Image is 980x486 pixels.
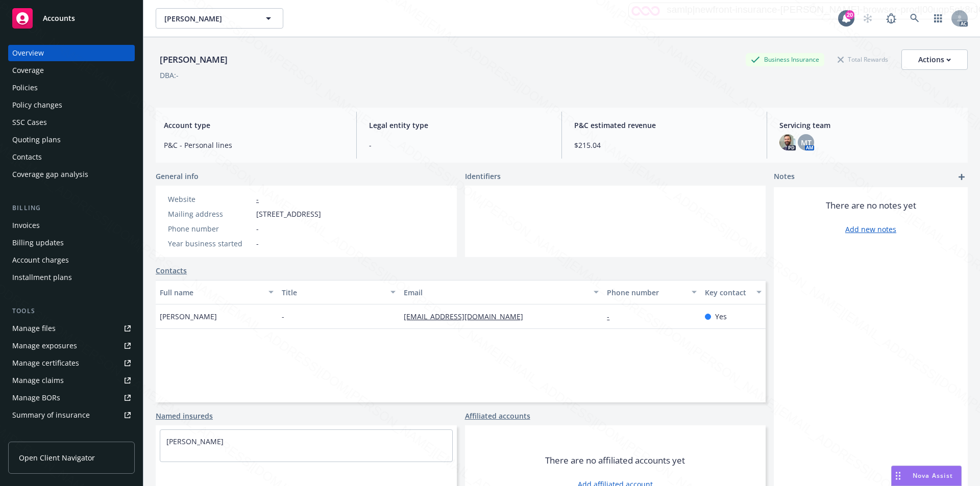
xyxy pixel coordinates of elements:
span: [PERSON_NAME] [160,311,217,322]
a: Affiliated accounts [465,411,530,421]
div: Manage certificates [12,355,79,371]
span: There are no notes yet [826,199,916,212]
a: Account charges [8,252,135,268]
div: Drag to move [892,466,904,485]
a: Accounts [8,4,135,33]
a: SSC Cases [8,114,135,131]
div: Email [404,287,587,298]
a: Manage exposures [8,338,135,354]
a: [EMAIL_ADDRESS][DOMAIN_NAME] [404,312,531,321]
span: P&C estimated revenue [574,120,754,131]
div: Invoices [12,217,40,234]
span: There are no affiliated accounts yet [545,454,685,467]
a: - [607,312,618,321]
a: Manage files [8,320,135,337]
a: Switch app [928,8,948,29]
button: Nova Assist [891,466,962,486]
div: Coverage [12,62,44,79]
a: Named insureds [156,411,213,421]
a: Quoting plans [8,132,135,148]
span: Open Client Navigator [19,452,95,463]
div: Coverage gap analysis [12,166,88,183]
a: - [256,194,259,204]
button: Email [400,280,603,304]
div: Contacts [12,149,42,165]
span: - [369,140,549,150]
div: Title [282,287,384,298]
button: Actions [901,49,968,70]
div: Manage BORs [12,390,60,406]
a: Contacts [156,265,187,276]
span: Account type [164,120,344,131]
div: Key contact [705,287,750,298]
div: Policy changes [12,97,62,113]
button: [PERSON_NAME] [156,8,283,29]
a: Policy changes [8,97,135,113]
a: Billing updates [8,235,135,251]
div: Full name [160,287,262,298]
div: Billing [8,203,135,213]
span: P&C - Personal lines [164,140,344,150]
button: Phone number [603,280,700,304]
a: Manage claims [8,372,135,389]
span: MT [801,137,812,148]
a: add [955,171,968,183]
div: Tools [8,306,135,316]
a: Manage BORs [8,390,135,406]
span: $215.04 [574,140,754,150]
span: Accounts [43,14,75,22]
div: DBA: - [160,70,179,81]
button: Key contact [701,280,766,304]
div: Account charges [12,252,69,268]
a: Search [904,8,925,29]
div: SSC Cases [12,114,47,131]
div: [PERSON_NAME] [156,53,232,66]
div: Overview [12,45,44,61]
span: Nova Assist [913,471,953,480]
span: Servicing team [779,120,960,131]
div: Manage claims [12,372,64,389]
div: Website [168,194,252,204]
div: Total Rewards [832,53,893,66]
div: Policies [12,80,38,96]
div: Mailing address [168,209,252,219]
a: Coverage gap analysis [8,166,135,183]
span: - [282,311,284,322]
a: Add new notes [845,224,896,235]
a: Contacts [8,149,135,165]
div: Actions [918,50,951,69]
button: Title [278,280,400,304]
span: Notes [774,171,795,183]
div: Phone number [607,287,685,298]
img: photo [779,134,796,150]
span: [STREET_ADDRESS] [256,209,321,219]
div: Quoting plans [12,132,61,148]
div: Year business started [168,238,252,249]
div: Billing updates [12,235,64,251]
a: Start snowing [857,8,878,29]
span: - [256,238,259,249]
a: Coverage [8,62,135,79]
a: Summary of insurance [8,407,135,423]
div: Installment plans [12,269,72,286]
div: Summary of insurance [12,407,90,423]
span: Yes [715,311,727,322]
a: [PERSON_NAME] [166,437,224,446]
div: Phone number [168,223,252,234]
a: Installment plans [8,269,135,286]
span: [PERSON_NAME] [164,13,253,24]
span: General info [156,171,199,182]
a: Policies [8,80,135,96]
span: Identifiers [465,171,501,182]
span: - [256,223,259,234]
div: Business Insurance [746,53,824,66]
div: Manage exposures [12,338,77,354]
a: Manage certificates [8,355,135,371]
a: Overview [8,45,135,61]
div: Manage files [12,320,56,337]
a: Invoices [8,217,135,234]
button: Full name [156,280,278,304]
span: Legal entity type [369,120,549,131]
a: Report a Bug [881,8,901,29]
